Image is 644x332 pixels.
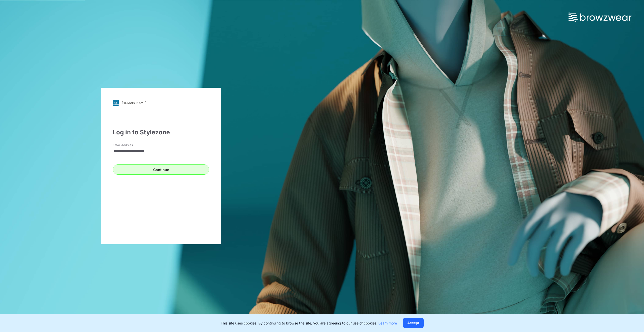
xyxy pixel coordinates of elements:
[113,128,209,137] div: Log in to Stylezone
[569,13,631,22] img: browzwear-logo.73288ffb.svg
[113,100,119,106] img: svg+xml;base64,PHN2ZyB3aWR0aD0iMjgiIGhlaWdodD0iMjgiIHZpZXdCb3g9IjAgMCAyOCAyOCIgZmlsbD0ibm9uZSIgeG...
[403,318,424,328] button: Accept
[113,164,209,175] button: Continue
[221,320,397,326] p: This site uses cookies. By continuing to browse the site, you are agreeing to our use of cookies.
[378,321,397,325] a: Learn more
[113,100,209,106] a: [DOMAIN_NAME]
[113,143,148,147] label: Email Address
[122,101,146,105] div: [DOMAIN_NAME]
